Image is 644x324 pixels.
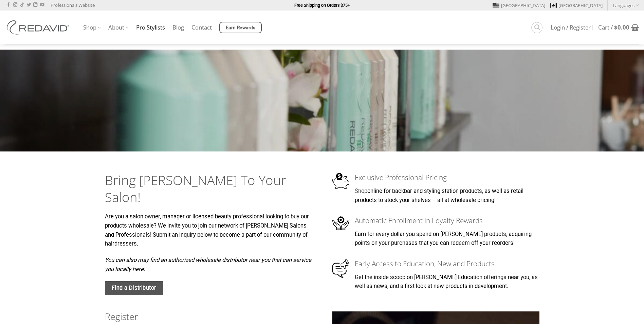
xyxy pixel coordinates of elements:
[294,3,350,8] strong: Free Shipping on Orders $75+
[20,3,24,7] a: Follow on TikTok
[112,284,156,292] span: Find a Distributor
[613,0,639,10] a: Languages
[83,21,101,34] a: Shop
[191,21,212,34] a: Contact
[355,258,539,269] h3: Early Access to Education, New and Products
[6,3,11,7] a: Follow on Facebook
[108,21,129,34] a: About
[550,0,603,11] a: [GEOGRAPHIC_DATA]
[33,3,37,7] a: Follow on LinkedIn
[40,3,44,7] a: Follow on YouTube
[105,212,312,249] p: Are you a salon owner, manager or licensed beauty professional looking to buy our products wholes...
[355,230,539,248] p: Earn for every dollar you spend on [PERSON_NAME] products, acquiring points on your purchases tha...
[551,25,591,30] span: Login / Register
[355,215,539,226] h3: Automatic Enrollment In Loyalty Rewards
[136,21,165,34] a: Pro Stylists
[5,20,73,35] img: REDAVID Salon Products | United States
[226,24,256,32] span: Earn Rewards
[614,23,629,31] bdi: 0.00
[219,22,262,33] a: Earn Rewards
[105,172,312,206] h2: Bring [PERSON_NAME] To Your Salon!
[355,188,367,194] a: Shop
[105,257,311,272] em: You can also may find an authorized wholesale distributor near you that can service you locally h...
[27,3,31,7] a: Follow on Twitter
[13,3,17,7] a: Follow on Instagram
[172,21,184,34] a: Blog
[355,172,539,183] h3: Exclusive Professional Pricing
[551,21,591,34] a: Login / Register
[355,273,539,291] p: Get the inside scoop on [PERSON_NAME] Education offerings near you, as well as news, and a first ...
[598,20,639,35] a: Cart / $0.00
[105,311,312,323] h2: Register
[355,187,539,205] p: online for backbar and styling station products, as well as retail products to stock your shelves...
[614,23,618,31] span: $
[598,25,629,30] span: Cart /
[493,0,545,11] a: [GEOGRAPHIC_DATA]
[105,281,163,295] a: Find a Distributor
[531,22,542,33] a: Search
